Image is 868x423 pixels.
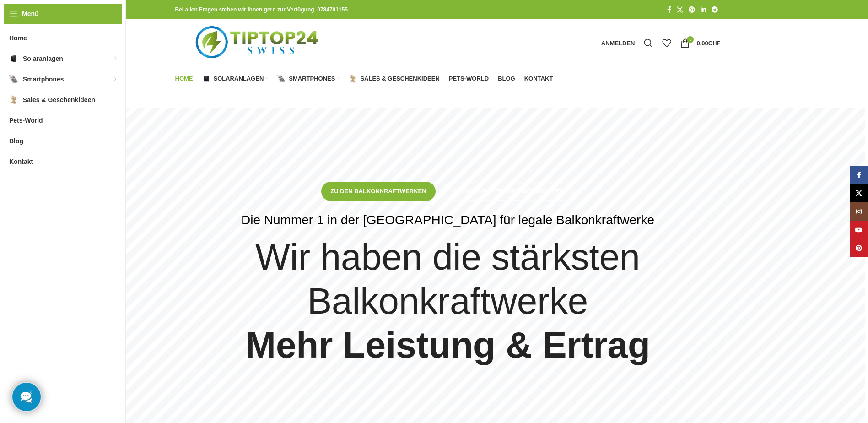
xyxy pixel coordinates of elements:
a: Facebook Social Link [850,166,868,184]
img: Sales & Geschenkideen [9,95,18,104]
a: Pinterest Social Link [686,4,698,16]
strong: Mehr Leistung & Ertrag [245,325,650,365]
img: Tiptop24 Nachhaltige & Faire Produkte [175,19,341,67]
a: Kontakt [524,70,553,88]
a: X Social Link [674,4,686,16]
strong: Bei allen Fragen stehen wir Ihnen gern zur Verfügung. 0784701155 [175,6,348,13]
span: Blog [9,133,23,149]
a: Telegram Social Link [709,4,721,16]
span: Blog [498,75,515,82]
span: Home [9,30,27,46]
a: Anmelden [597,34,640,52]
img: Solaranlagen [9,54,18,63]
a: LinkedIn Social Link [698,4,709,16]
span: Balkonkraftwerke mit Speicher [453,188,564,195]
a: Zu den Balkonkraftwerken [321,182,435,201]
span: Pets-World [9,112,43,129]
a: X Social Link [850,184,868,202]
img: Smartphones [9,75,18,84]
h4: Wir haben die stärksten Balkonkraftwerke [175,235,721,367]
span: Home [175,75,193,82]
a: Pinterest Social Link [850,239,868,257]
a: Sales & Geschenkideen [349,70,439,88]
a: 0 0,00CHF [676,34,725,52]
a: Solaranlagen [202,70,269,88]
span: 0 [687,36,694,43]
span: Smartphones [23,71,64,87]
span: Kontakt [9,153,33,170]
div: Next slide [842,266,865,288]
span: Solaranlagen [214,75,264,82]
a: Suche [639,34,658,52]
span: Zu den Balkonkraftwerken [330,188,426,195]
span: Sales & Geschenkideen [23,92,95,108]
span: Kontakt [524,75,553,82]
bdi: 0,00 [696,40,720,47]
a: Blog [498,70,515,88]
span: Pets-World [449,75,489,82]
div: Die Nummer 1 in der [GEOGRAPHIC_DATA] für legale Balkonkraftwerke [241,210,654,231]
span: Smartphones [289,75,335,82]
img: Solaranlagen [202,75,210,83]
span: Menü [22,9,39,19]
div: Meine Wunschliste [658,34,676,52]
a: Instagram Social Link [850,202,868,221]
span: CHF [708,40,721,47]
img: Smartphones [277,75,286,83]
span: Solaranlagen [23,50,63,67]
span: Sales & Geschenkideen [360,75,439,82]
img: Sales & Geschenkideen [349,75,357,83]
span: Anmelden [601,40,635,46]
a: Home [175,70,193,88]
div: Hauptnavigation [171,70,558,88]
a: Smartphones [277,70,340,88]
a: Pets-World [449,70,489,88]
a: YouTube Social Link [850,221,868,239]
a: Logo der Website [175,39,341,46]
a: Facebook Social Link [664,4,674,16]
a: Balkonkraftwerke mit Speicher [442,182,574,201]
